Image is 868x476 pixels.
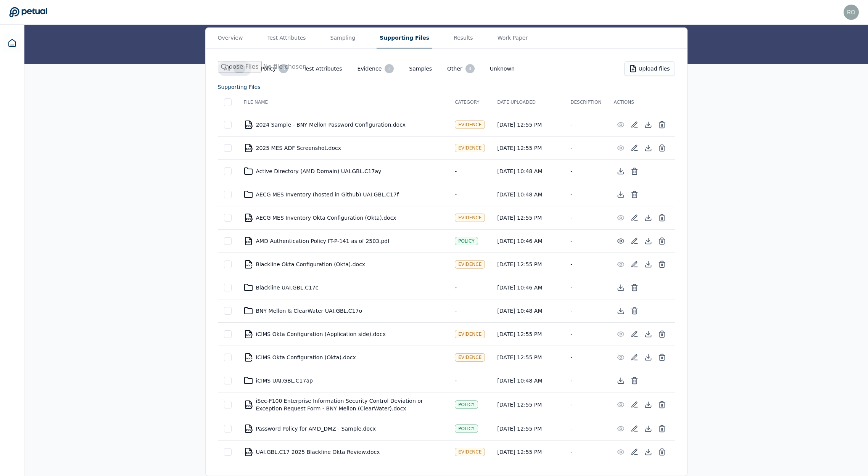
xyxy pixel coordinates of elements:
td: [DATE] 10:48 AM [491,299,564,322]
th: Category [449,92,491,113]
div: - [455,284,485,291]
button: Download File [641,141,655,155]
button: Delete File [655,351,669,364]
div: Policy [455,425,478,433]
button: Unknown [484,62,521,76]
td: - [564,299,607,322]
td: - [564,276,607,299]
td: [DATE] 10:46 AM [491,229,564,252]
div: DOCX [246,218,253,220]
button: Download File [641,257,655,271]
button: Upload files [624,61,675,76]
td: [DATE] 12:55 PM [491,206,564,229]
button: Preview File (hover for quick preview, click for full view) [614,234,628,248]
button: Delete File [655,422,669,436]
button: Delete File [655,211,669,225]
button: Add/Edit Description [628,422,641,436]
button: Preview File (hover for quick preview, click for full view) [614,398,628,412]
div: AMD Authentication Policy IT-P-141 as of 2503.pdf [244,236,443,246]
th: Description [564,92,607,113]
button: Preview File (hover for quick preview, click for full view) [614,257,628,271]
div: iCIMS Okta Configuration (Application side).docx [244,330,443,339]
div: UAI.GBL.C17 2025 Blackline Okta Review.docx [244,447,443,457]
div: PDF [246,241,251,243]
button: Preview File (hover for quick preview, click for full view) [614,141,628,155]
div: 2024 Sample - BNY Mellon Password Configuration.docx [244,120,443,129]
div: DOCX [246,429,253,431]
button: Download Directory [614,281,628,294]
div: Evidence [455,330,485,338]
th: Actions [608,92,675,113]
div: 3 [385,64,394,73]
button: Download File [641,118,655,132]
td: - [564,229,607,252]
div: DOCX [246,334,253,336]
div: 2025 MES ADF Screenshot.docx [244,143,443,153]
div: Blackline UAI.GBL.C17c [244,283,443,292]
button: Overview [215,28,246,48]
td: [DATE] 10:48 AM [491,183,564,206]
button: Delete File [655,257,669,271]
button: Download Directory [614,188,628,201]
button: Sampling [327,28,359,48]
button: Delete File [655,398,669,412]
td: [DATE] 10:48 AM [491,369,564,392]
button: Download Directory [614,304,628,318]
button: Download File [641,422,655,436]
button: Delete File [655,118,669,132]
div: DOCX [246,125,253,127]
td: - [564,113,607,136]
div: - [455,191,485,198]
div: Evidence [455,121,485,129]
button: Preview File (hover for quick preview, click for full view) [614,445,628,459]
div: 4 [465,64,475,73]
button: Add/Edit Description [628,211,641,225]
td: [DATE] 12:55 PM [491,392,564,417]
td: [DATE] 12:55 PM [491,322,564,346]
button: Download File [641,234,655,248]
td: - [564,417,607,440]
td: - [564,206,607,229]
button: Add/Edit Description [628,234,641,248]
td: [DATE] 12:55 PM [491,417,564,440]
button: Add/Edit Description [628,257,641,271]
td: [DATE] 10:46 AM [491,276,564,299]
button: Delete Directory [628,304,641,318]
th: Date Uploaded [491,92,564,113]
div: Evidence [455,448,485,456]
button: Download File [641,211,655,225]
div: - [455,377,485,384]
button: Test Attributes [264,28,309,48]
div: BNY Mellon & ClearWater UAI.GBL.C17o [244,306,443,315]
td: - [564,346,607,369]
img: roberto+amd@petual.ai [844,5,859,20]
td: [DATE] 12:55 PM [491,252,564,276]
div: DOCX [246,405,253,407]
div: AECG MES Inventory (hosted in Github) UAI.GBL.C17f [244,190,443,199]
div: Blackline Okta Configuration (Okta).docx [244,260,443,269]
td: - [564,440,607,463]
div: 15 [234,64,245,73]
td: [DATE] 12:55 PM [491,136,564,159]
button: Preview File (hover for quick preview, click for full view) [614,422,628,436]
div: - [455,167,485,175]
button: Download Directory [614,374,628,388]
button: Add/Edit Description [628,398,641,412]
button: Preview File (hover for quick preview, click for full view) [614,211,628,225]
div: Active Directory (AMD Domain) UAI.GBL.C17ay [244,167,443,176]
div: Evidence [455,353,485,362]
div: DOCX [246,148,253,150]
td: - [564,392,607,417]
div: iCIMS UAI.GBL.C17ap [244,376,443,385]
div: Password Policy for AMD_DMZ - Sample.docx [244,424,443,433]
td: - [564,183,607,206]
button: Add/Edit Description [628,327,641,341]
div: Evidence [455,214,485,222]
button: Delete File [655,445,669,459]
button: Download File [641,327,655,341]
div: Policy [455,400,478,409]
button: Supporting Files [377,28,432,48]
button: Samples [403,62,438,76]
button: All15 [218,61,252,76]
td: - [564,136,607,159]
